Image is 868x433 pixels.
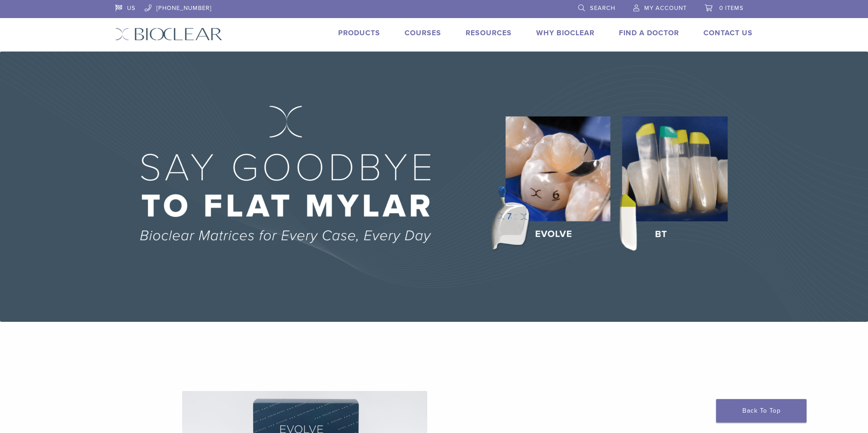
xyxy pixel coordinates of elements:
[716,399,807,423] a: Back To Top
[590,5,615,12] span: Search
[536,28,594,38] a: Why Bioclear
[644,5,687,12] span: My Account
[703,28,753,38] a: Contact Us
[338,28,380,38] a: Products
[405,28,441,38] a: Courses
[719,5,744,12] span: 0 items
[619,28,679,38] a: Find A Doctor
[115,28,222,41] img: Bioclear
[466,28,512,38] a: Resources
